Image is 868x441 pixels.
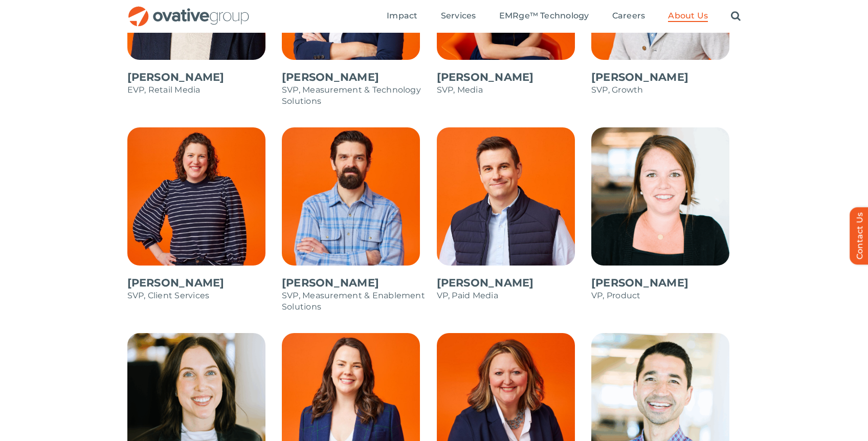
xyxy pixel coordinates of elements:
span: Services [441,11,476,21]
a: EMRge™ Technology [499,11,589,22]
span: About Us [668,11,708,21]
a: Services [441,11,476,22]
a: Search [731,11,741,22]
a: Impact [387,11,417,22]
a: OG_Full_horizontal_RGB [127,5,250,15]
span: Impact [387,11,417,21]
span: EMRge™ Technology [499,11,589,21]
a: Careers [612,11,646,22]
a: About Us [668,11,708,22]
span: Careers [612,11,646,21]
